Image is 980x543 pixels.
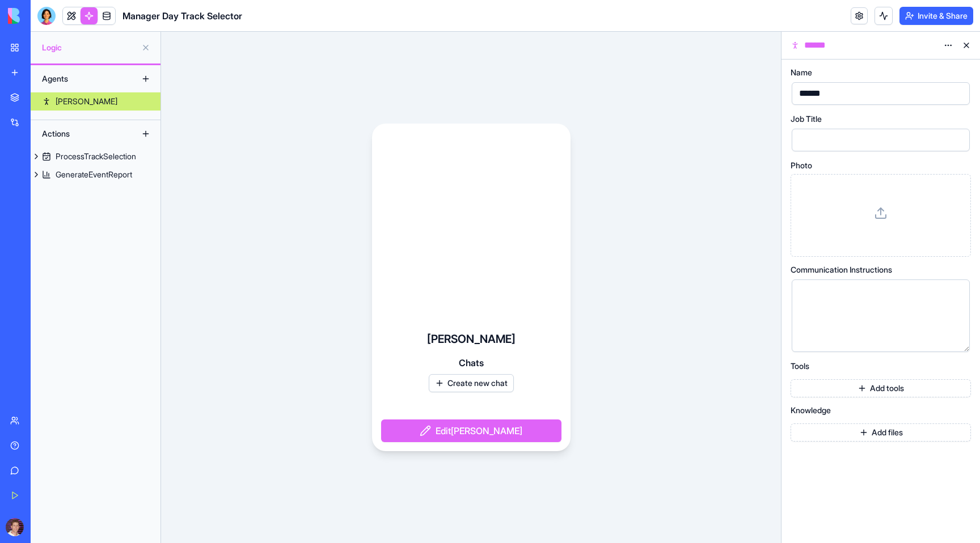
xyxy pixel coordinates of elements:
img: ACg8ocKD9Ijsh0tOt2rStbhK1dGRFaGkWqSBycj3cEGR-IABVQulg99U1A=s96-c [6,518,24,536]
img: logo [8,8,78,24]
span: Communication Instructions [791,266,892,274]
div: GenerateEventReport [56,169,132,180]
a: GenerateEventReport [31,166,160,184]
a: ProcessTrackSelection [31,147,160,166]
button: Create new chat [429,374,514,392]
h4: [PERSON_NAME] [427,331,516,347]
div: [PERSON_NAME] [56,96,117,107]
span: Tools [791,362,809,370]
button: Edit[PERSON_NAME] [381,419,561,442]
span: Manager Day Track Selector [122,9,242,23]
div: Actions [36,125,127,143]
span: Name [791,69,812,77]
span: Chats [459,356,484,370]
div: Agents [36,70,127,88]
button: Add tools [791,379,971,397]
button: Invite & Share [899,7,973,25]
button: Add files [791,423,971,442]
span: Photo [791,162,812,169]
span: Logic [42,42,137,53]
div: ProcessTrackSelection [56,151,136,162]
span: Job Title [791,115,822,123]
span: Knowledge [791,406,831,414]
a: [PERSON_NAME] [31,92,160,111]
